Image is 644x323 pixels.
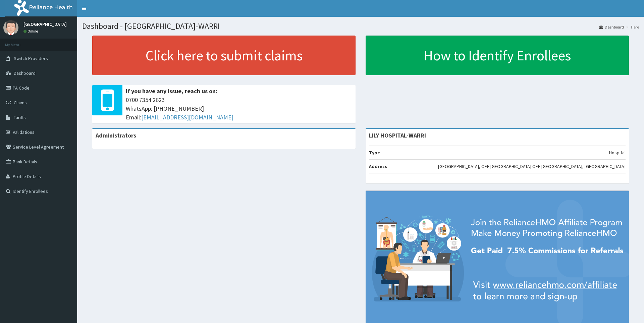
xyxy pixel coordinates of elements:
span: Dashboard [14,70,36,76]
a: Online [23,29,40,34]
a: How to Identify Enrollees [366,36,629,75]
strong: LILY HOSPITAL-WARRI [369,131,426,139]
span: Claims [14,100,27,106]
p: Hospital [609,149,626,156]
a: Dashboard [599,24,624,30]
b: If you have any issue, reach us on: [126,87,217,95]
b: Administrators [96,131,136,139]
b: Address [369,163,387,169]
li: Here [625,24,639,30]
h1: Dashboard - [GEOGRAPHIC_DATA]-WARRI [82,22,639,31]
span: Switch Providers [14,55,48,61]
p: [GEOGRAPHIC_DATA] [23,22,67,26]
a: Click here to submit claims [92,36,356,75]
b: Type [369,150,380,156]
a: [EMAIL_ADDRESS][DOMAIN_NAME] [141,113,233,121]
span: Tariffs [14,114,26,120]
span: 0700 7354 2623 WhatsApp: [PHONE_NUMBER] Email: [126,96,352,121]
img: User Image [3,20,18,35]
p: [GEOGRAPHIC_DATA], OFF [GEOGRAPHIC_DATA] OFF [GEOGRAPHIC_DATA], [GEOGRAPHIC_DATA] [438,163,626,170]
